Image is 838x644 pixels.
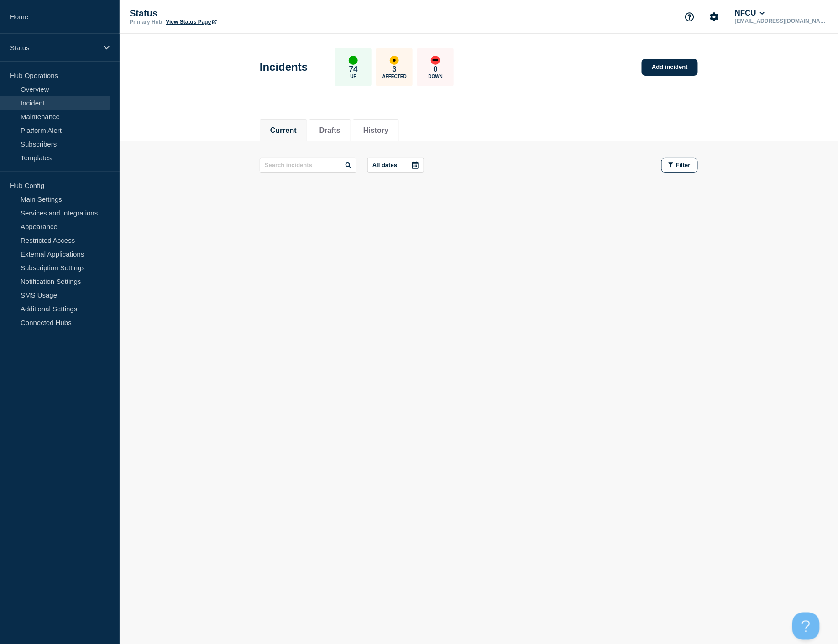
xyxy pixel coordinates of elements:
button: Support [680,7,699,26]
div: down [431,56,440,65]
button: Filter [661,158,698,173]
p: Affected [382,74,407,79]
button: Drafts [319,126,340,135]
span: Filter [676,162,691,168]
button: History [363,126,388,135]
p: Status [10,44,98,52]
p: 3 [393,65,397,74]
p: All dates [372,162,397,168]
input: Search incidents [260,158,356,173]
button: Account settings [705,7,724,26]
p: Status [130,8,312,19]
p: [EMAIL_ADDRESS][DOMAIN_NAME] [733,18,828,24]
button: All dates [367,158,424,173]
div: up [349,56,358,65]
iframe: Help Scout Beacon - Open [792,613,820,640]
h1: Incidents [260,61,308,73]
a: Add incident [642,59,698,76]
button: Current [270,126,297,135]
p: Down [429,74,443,79]
p: 0 [434,65,438,74]
p: Primary Hub [130,19,162,25]
p: 74 [349,65,358,74]
div: affected [390,56,399,65]
a: View Status Page [166,19,216,25]
button: NFCU [733,9,767,18]
p: Up [350,74,356,79]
